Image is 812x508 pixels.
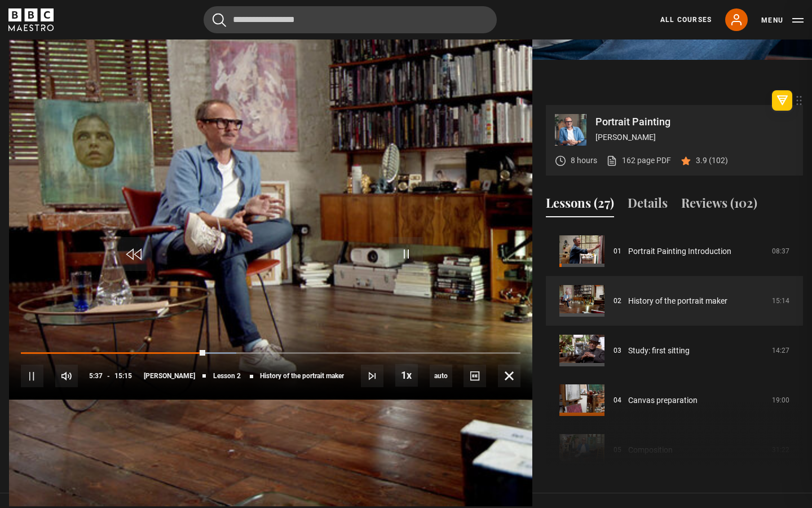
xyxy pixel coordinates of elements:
[8,8,54,31] svg: BBC Maestro
[696,155,728,167] p: 3.9 (102)
[464,365,486,387] button: Captions
[144,373,195,379] span: [PERSON_NAME]
[498,365,520,387] button: Fullscreen
[204,6,497,33] input: Search
[571,155,597,167] p: 8 hours
[395,364,418,387] button: Playback Rate
[628,395,698,406] a: Canvas preparation
[21,352,520,354] div: Progress Bar
[595,117,794,127] p: Portrait Painting
[595,132,794,143] p: [PERSON_NAME]
[114,366,132,386] span: 15:15
[546,194,614,217] button: Lessons (27)
[107,372,110,380] span: -
[21,365,43,387] button: Pause
[361,365,383,387] button: Next Lesson
[606,155,671,167] a: 162 page PDF
[430,365,452,387] span: auto
[55,365,78,387] button: Mute
[430,365,452,387] div: Current quality: 1080p
[89,366,103,386] span: 5:37
[660,15,712,25] a: All Courses
[628,345,690,357] a: Study: first sitting
[761,15,804,26] button: Toggle navigation
[213,13,226,27] button: Submit the search query
[9,105,532,400] video-js: Video Player
[681,194,757,217] button: Reviews (102)
[628,295,727,307] a: History of the portrait maker
[628,246,731,257] a: Portrait Painting Introduction
[213,373,241,379] span: Lesson 2
[628,194,668,217] button: Details
[260,373,344,379] span: History of the portrait maker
